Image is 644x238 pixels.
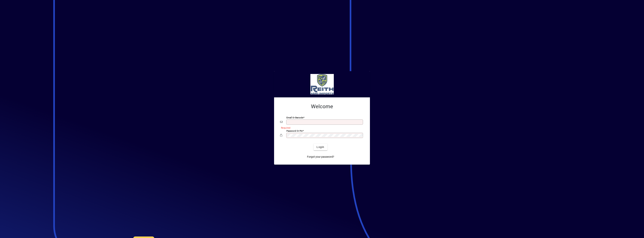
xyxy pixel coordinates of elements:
mat-error: Required [281,126,361,130]
mat-label: Password or Pin [286,130,303,132]
mat-label: Email or Barcode [286,116,303,119]
button: Login [314,144,327,150]
span: Login [317,145,324,149]
a: Forgot your password? [306,153,336,160]
span: Forgot your password? [307,155,334,159]
h2: Welcome [280,103,364,110]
